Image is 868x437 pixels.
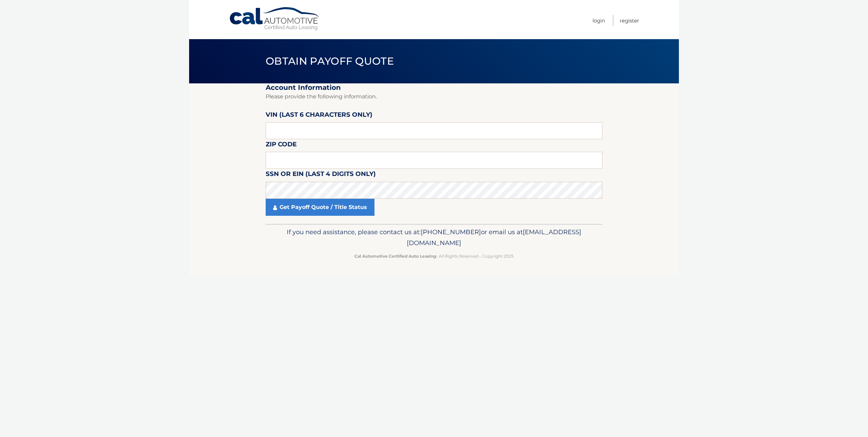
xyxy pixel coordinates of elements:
[266,83,602,92] h2: Account Information
[592,15,605,26] a: Login
[266,169,376,181] label: SSN or EIN (last 4 digits only)
[266,139,297,152] label: Zip Code
[266,92,602,101] p: Please provide the following information.
[421,228,481,236] span: [PHONE_NUMBER]
[266,55,394,67] span: Obtain Payoff Quote
[229,7,321,31] a: Cal Automotive
[270,227,598,248] p: If you need assistance, please contact us at: or email us at
[354,254,436,259] strong: Cal Automotive Certified Auto Leasing
[270,253,598,260] p: - All Rights Reserved - Copyright 2025
[266,110,372,122] label: VIN (last 6 characters only)
[266,199,374,216] a: Get Payoff Quote / Title Status
[620,15,639,26] a: Register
